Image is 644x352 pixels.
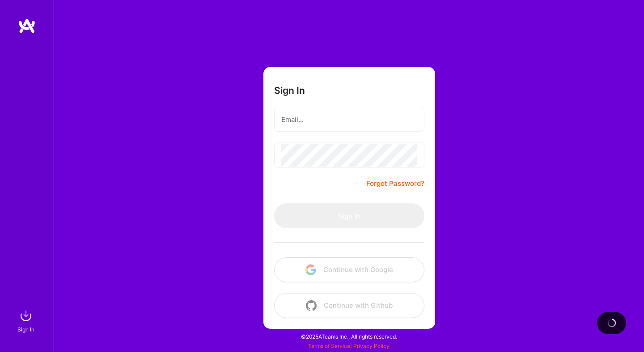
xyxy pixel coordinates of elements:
[305,264,316,275] img: icon
[306,300,317,311] img: icon
[353,343,390,349] a: Privacy Policy
[17,307,35,325] img: sign in
[274,85,305,96] h3: Sign In
[308,343,350,349] a: Terms of Service
[54,325,644,348] div: © 2025 ATeams Inc., All rights reserved.
[18,18,36,34] img: logo
[607,318,616,327] img: loading
[274,293,424,318] button: Continue with Github
[19,307,35,334] a: sign inSign In
[308,343,390,349] span: |
[274,203,424,228] button: Sign In
[281,108,417,131] input: Email...
[17,325,34,334] div: Sign In
[274,257,424,282] button: Continue with Google
[366,178,424,189] a: Forgot Password?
